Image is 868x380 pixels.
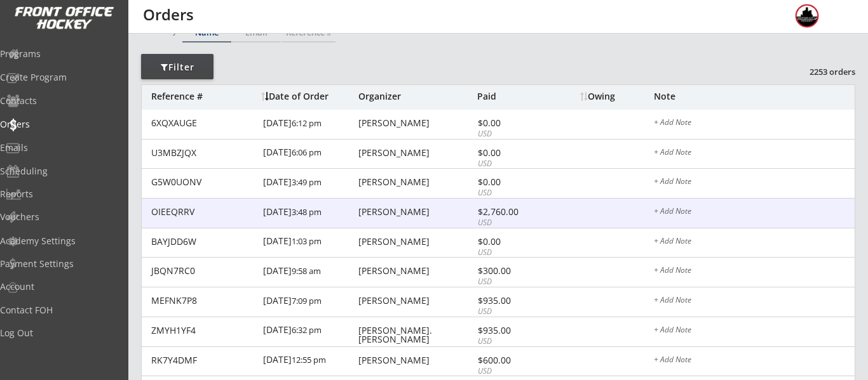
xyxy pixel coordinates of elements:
div: + Add Note [654,356,855,366]
div: MEFNK7P8 [151,296,255,305]
div: USD [478,306,546,317]
div: Filter [141,61,214,74]
div: Paid [477,92,546,101]
div: Name [182,29,231,37]
div: ZMYH1YF4 [151,326,255,335]
div: + Add Note [654,178,855,188]
div: Note [654,92,855,101]
div: USD [478,218,546,228]
div: + Add Note [654,326,855,336]
div: $300.00 [478,266,546,275]
div: $0.00 [478,148,546,157]
div: + Add Note [654,237,855,247]
div: + Add Note [654,148,855,159]
div: USD [478,336,546,347]
div: USD [478,188,546,199]
div: [DATE] [263,110,355,138]
div: [PERSON_NAME] [358,119,474,128]
div: JBQN7RC0 [151,266,255,275]
div: $935.00 [478,296,546,305]
div: + Add Note [654,296,855,306]
div: Search by [142,27,178,35]
div: USD [478,247,546,258]
div: [PERSON_NAME] [358,237,474,246]
font: 7:09 pm [292,295,322,306]
div: [DATE] [263,287,355,316]
div: USD [478,277,546,287]
div: [DATE] [263,317,355,346]
font: 3:49 pm [292,176,322,188]
div: [PERSON_NAME] [358,178,474,187]
font: 6:32 pm [292,324,322,336]
div: RK7Y4DMF [151,356,255,365]
div: Reference # [151,92,255,101]
div: [DATE] [263,258,355,286]
font: 9:58 am [292,265,321,277]
div: Reference # [281,29,336,37]
div: Owing [580,92,653,101]
div: [DATE] [263,140,355,168]
div: [DATE] [263,228,355,257]
div: U3MBZJQX [151,148,255,157]
font: 6:06 pm [292,147,322,158]
div: [DATE] [263,347,355,376]
div: [PERSON_NAME] [358,296,474,305]
div: BAYJDD6W [151,237,255,246]
div: OIEEQRRV [151,207,255,216]
div: 2253 orders [789,66,855,77]
font: 12:55 pm [292,354,326,365]
div: USD [478,129,546,140]
div: + Add Note [654,207,855,218]
div: + Add Note [654,266,855,277]
font: 6:12 pm [292,117,322,129]
div: G5W0UONV [151,178,255,187]
div: $935.00 [478,326,546,335]
div: $2,760.00 [478,207,546,216]
div: [PERSON_NAME] [358,356,474,365]
div: $0.00 [478,178,546,187]
div: + Add Note [654,119,855,129]
div: $0.00 [478,119,546,128]
div: USD [478,366,546,377]
div: USD [478,159,546,169]
font: 1:03 pm [292,235,322,247]
font: 3:48 pm [292,206,322,218]
div: [PERSON_NAME].[PERSON_NAME] [358,326,474,344]
div: [DATE] [263,169,355,197]
div: Email [232,29,281,37]
div: Organizer [358,92,474,101]
div: $600.00 [478,356,546,365]
div: $0.00 [478,237,546,246]
div: [PERSON_NAME] [358,148,474,157]
div: 6XQXAUGE [151,119,255,128]
div: [PERSON_NAME] [358,266,474,275]
div: Date of Order [261,92,355,101]
div: [DATE] [263,199,355,227]
div: [PERSON_NAME] [358,207,474,216]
